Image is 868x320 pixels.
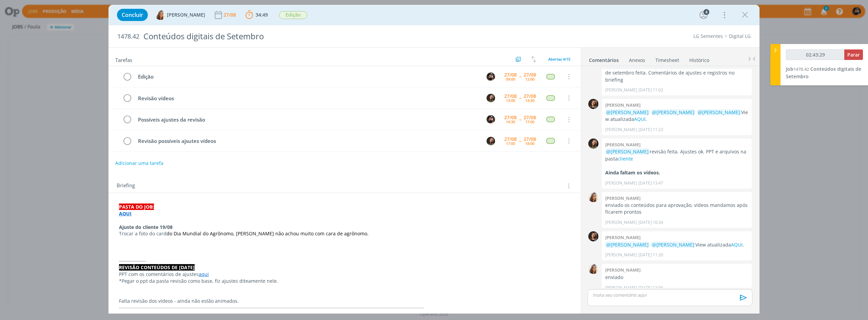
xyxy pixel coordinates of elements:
a: Histórico [689,54,710,64]
img: B [487,115,495,124]
a: Comentários [589,54,619,64]
span: @[PERSON_NAME] [652,241,694,248]
div: Revisão vídeos [135,94,480,103]
img: J [588,138,598,149]
button: B [486,114,496,125]
strong: -------------------------------------------------------------------------------------------------... [119,304,424,311]
div: 13:00 [506,99,515,102]
button: V[PERSON_NAME] [155,10,205,20]
strong: AQUI [119,210,132,217]
button: Edição [279,11,308,19]
a: Timesheet [655,54,679,64]
b: [PERSON_NAME] [605,142,640,148]
div: 27/08 [504,115,517,120]
span: @[PERSON_NAME] [606,63,649,69]
div: Edição [135,72,480,81]
span: @[PERSON_NAME] [698,109,740,115]
img: J [487,137,495,145]
img: V [588,264,598,274]
strong: Ainda faltam os vídeos. [605,169,660,176]
span: [DATE] 11:20 [638,252,663,258]
button: B [486,71,496,82]
p: enviado os conteúdos para aprovação, vídeos mandamos após ficarem prontos [605,202,748,216]
a: AQUI [634,116,646,122]
span: @[PERSON_NAME] [652,109,694,115]
span: @[PERSON_NAME] [606,148,649,155]
p: [PERSON_NAME] [605,180,637,186]
p: enviado [605,274,748,281]
span: 1478.42 [793,66,809,72]
div: Conteúdos digitais de Setembro [141,28,484,45]
p: *Pegar o ppt da pasta revisão como base, fiz ajustes diteamente nele. [119,278,570,284]
strong: PASTA DO JOB: [119,204,154,210]
span: @[PERSON_NAME] [606,109,649,115]
button: Concluir [117,9,148,21]
button: Parar [844,49,863,60]
p: View atualizada . [605,109,748,123]
b: [PERSON_NAME] [605,267,640,273]
p: revisão feita. Ajustes ok. PPT e arquivos na pasta [605,148,748,162]
button: 4 [698,9,709,20]
p: Trocar a foto do card [119,230,570,237]
div: 17:00 [506,142,515,145]
p: [PERSON_NAME] [605,87,637,93]
p: revisão dos conteúdos de setembro feita. Comentários de ajustes e registros no briefing [605,63,748,83]
a: LG Sementes [693,33,723,39]
div: 27/08 [504,94,517,99]
img: V [588,192,598,202]
p: PPT com os comentários de ajustes [119,271,570,278]
span: @[PERSON_NAME] [606,241,649,248]
b: [PERSON_NAME] [605,195,640,201]
span: [PERSON_NAME] [167,13,205,17]
span: @[PERSON_NAME] [652,63,694,69]
div: 12:00 [525,77,534,81]
div: 27/08 [524,137,536,142]
img: L [588,99,598,109]
span: [DATE] 10:34 [638,219,663,226]
p: [PERSON_NAME] [605,127,637,133]
div: dialog [108,5,759,314]
span: do Dia Mundial do Agrônomo, [PERSON_NAME] não achou muito com cara de agrônomo. [166,230,369,237]
img: arrow-down-up.svg [531,56,536,62]
div: 4 [704,9,709,15]
div: 14:30 [506,120,515,124]
button: 34:49 [244,9,270,20]
a: aqui [199,271,209,277]
img: V [155,10,165,20]
p: [PERSON_NAME] [605,252,637,258]
span: [DATE] 11:02 [638,87,663,93]
p: Falta revisão dos vídeos - ainda não estão animados. [119,298,570,304]
span: -- [519,117,521,122]
span: Abertas 4/15 [548,57,570,62]
strong: Ajuste do cliente 19/08 [119,224,173,230]
img: J [487,94,495,102]
div: 09:00 [506,77,515,81]
div: Anexos [629,57,645,64]
div: 17:00 [525,120,534,124]
b: [PERSON_NAME] [605,234,640,240]
div: 27/08 [504,72,517,77]
div: 27/08 [504,137,517,142]
div: 27/08 [524,72,536,77]
span: Parar [847,51,860,58]
div: 18:00 [525,142,534,145]
button: J [486,136,496,146]
span: -- [519,138,521,143]
div: Revisão possíveis ajsutes vídeos [135,137,480,145]
span: Tarefas [115,55,132,63]
img: L [588,231,598,241]
span: Concluir [122,12,143,18]
a: Job1478.42Conteúdos digitais de Setembro [786,66,861,80]
span: -- [519,74,521,79]
div: Possíveis ajustes da revisão [135,115,480,124]
span: Edição [279,11,307,19]
span: [DATE] 13:06 [638,285,663,291]
p: [PERSON_NAME] [605,285,637,291]
button: Adicionar uma tarefa [115,157,164,169]
p: ---------------- [119,257,570,264]
span: 34:49 [256,12,268,18]
p: View atualizada . [605,241,748,248]
a: cliente [618,155,633,162]
div: 27/08 [524,94,536,99]
span: [DATE] 11:23 [638,127,663,133]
